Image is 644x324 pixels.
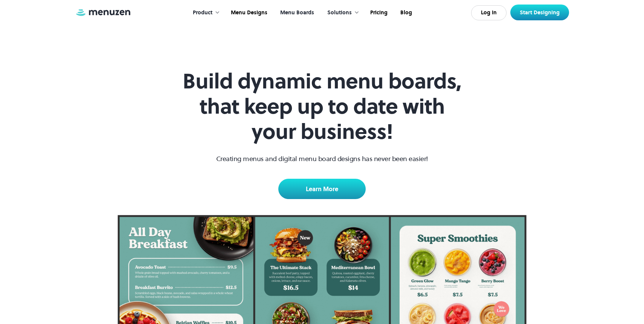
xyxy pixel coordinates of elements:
a: Blog [393,1,418,24]
div: Solutions [327,9,352,17]
div: Product [193,9,212,17]
a: Menu Boards [273,1,320,24]
a: Log In [471,5,507,20]
a: Start Designing [510,5,569,20]
p: Creating menus and digital menu board designs has never been easier! [216,154,428,164]
a: Learn More [278,179,366,199]
a: Pricing [363,1,393,24]
div: Solutions [320,1,363,24]
div: Product [185,1,224,24]
h1: Build dynamic menu boards, that keep up to date with your business! [177,68,467,145]
a: Menu Designs [224,1,273,24]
